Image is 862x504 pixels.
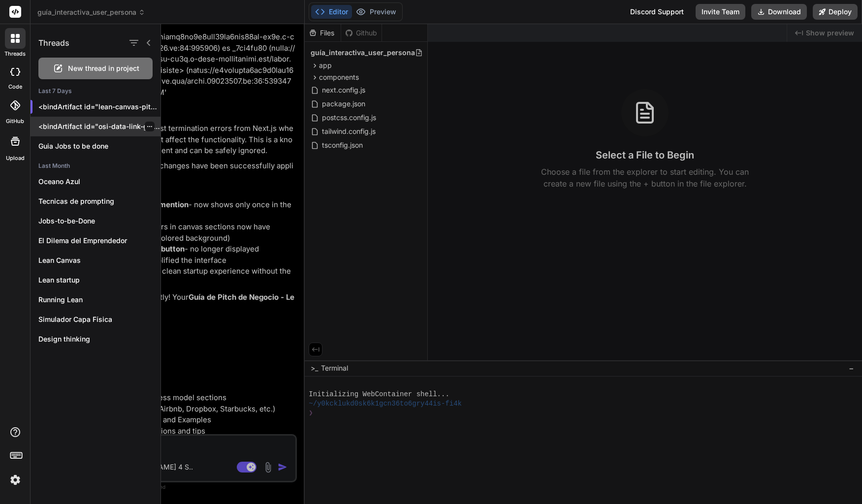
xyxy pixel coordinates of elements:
[7,472,24,488] img: settings
[38,295,160,305] p: Running Lean
[813,4,858,20] button: Deploy
[38,141,160,151] p: Guia Jobs to be done
[38,334,160,344] p: Design thinking
[8,83,22,91] label: code
[6,117,24,126] label: GitHub
[38,216,160,226] p: Jobs-to-be-Done
[37,7,145,17] span: guía_interactiva_user_persona
[38,122,160,131] p: <bindArtifact id="osi-data-link-guide" title="Guía Visual OSI - Capa...
[38,37,69,49] h1: Threads
[38,177,160,187] p: Oceano Azul
[624,4,690,20] div: Discord Support
[38,236,160,246] p: El Dilema del Emprendedor
[6,154,25,162] label: Upload
[68,63,139,73] span: New thread in project
[31,162,160,170] h2: Last Month
[311,5,352,19] button: Editor
[38,102,160,112] p: <bindArtifact id="lean-canvas-pitch-guide" title="Guía de Pitch de Negocio...
[4,50,26,58] label: threads
[38,275,160,285] p: Lean startup
[352,5,400,19] button: Preview
[38,255,160,265] p: Lean Canvas
[38,196,160,206] p: Tecnicas de prompting
[31,87,160,95] h2: Last 7 Days
[696,4,745,20] button: Invite Team
[38,315,160,324] p: Simulador Capa Física
[751,4,807,20] button: Download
